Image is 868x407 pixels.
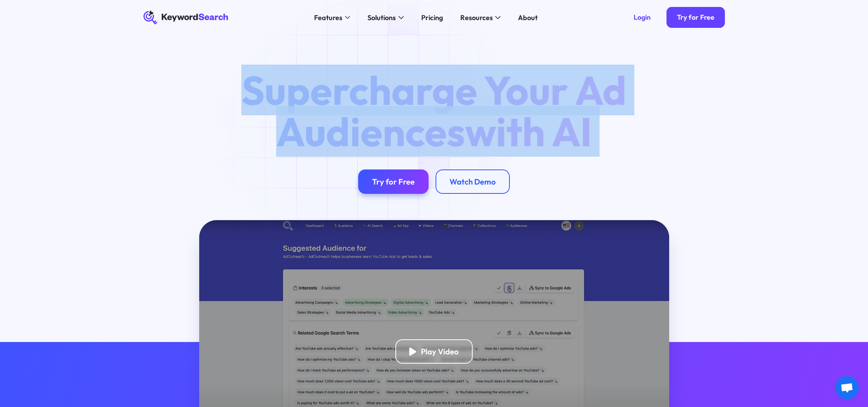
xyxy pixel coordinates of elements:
[372,177,415,186] div: Try for Free
[836,376,859,399] a: Open chat
[666,7,725,28] a: Try for Free
[677,13,714,22] div: Try for Free
[513,10,543,24] a: About
[367,12,396,23] div: Solutions
[416,10,448,24] a: Pricing
[314,12,342,23] div: Features
[358,169,429,194] a: Try for Free
[449,177,496,186] div: Watch Demo
[465,106,592,157] span: with AI
[460,12,493,23] div: Resources
[421,12,443,23] div: Pricing
[518,12,538,23] div: About
[623,7,661,28] a: Login
[225,70,643,152] h1: Supercharge Your Ad Audiences
[421,347,459,356] div: Play Video
[634,13,651,22] div: Login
